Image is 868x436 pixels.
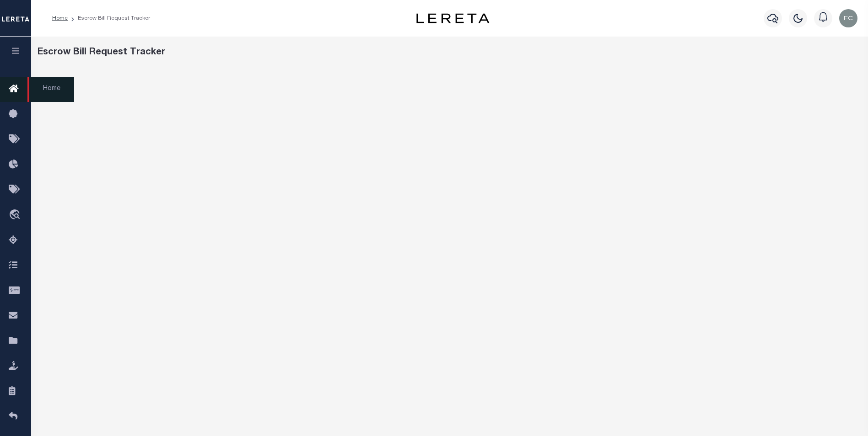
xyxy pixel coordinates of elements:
[38,46,862,59] div: Escrow Bill Request Tracker
[839,9,857,27] img: svg+xml;base64,PHN2ZyB4bWxucz0iaHR0cDovL3d3dy53My5vcmcvMjAwMC9zdmciIHBvaW50ZXItZXZlbnRzPSJub25lIi...
[9,209,23,221] i: travel_explore
[52,16,68,21] a: Home
[27,77,74,102] span: Home
[416,13,490,23] img: logo-dark.svg
[68,14,150,22] li: Escrow Bill Request Tracker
